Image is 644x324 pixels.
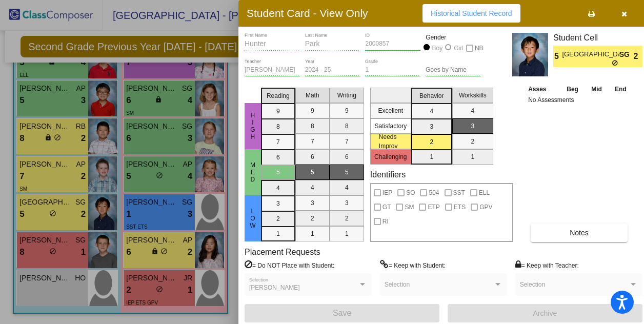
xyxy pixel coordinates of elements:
th: End [608,84,633,95]
span: Historical Student Record [431,9,512,17]
span: HIgh [248,112,257,140]
span: ETP [428,201,439,213]
label: = Keep with Teacher: [515,260,579,270]
span: RI [383,215,389,228]
span: SO [406,187,415,199]
span: GPV [479,201,492,213]
span: 2 [634,50,642,63]
div: Girl [453,44,464,53]
span: [GEOGRAPHIC_DATA] [562,49,619,60]
span: 5 [553,50,562,63]
input: year [305,67,360,74]
mat-label: Gender [426,33,481,42]
td: No Assessments [526,95,633,105]
button: Notes [531,224,628,242]
span: SG [619,49,634,60]
span: SST [453,187,465,199]
button: Save [245,304,439,322]
input: Enter ID [365,40,420,48]
span: GT [383,201,391,213]
button: Historical Student Record [422,4,520,23]
th: Beg [560,84,585,95]
button: Archive [448,304,642,322]
h3: Student Card - View Only [247,7,368,19]
h3: Student Cell [553,33,642,43]
label: Placement Requests [245,247,320,257]
label: = Keep with Student: [380,260,446,270]
span: Archive [533,309,557,317]
span: Save [333,309,351,317]
input: goes by name [426,67,481,74]
span: IEP [383,187,392,199]
span: SM [405,201,414,213]
th: Asses [526,84,560,95]
span: Low [248,208,257,229]
span: NB [475,42,484,54]
span: Med [248,161,257,183]
span: Notes [570,229,589,237]
input: teacher [245,67,300,74]
label: Identifiers [370,170,406,179]
span: [PERSON_NAME] [249,284,300,291]
th: Mid [585,84,608,95]
span: ELL [479,187,490,199]
input: grade [365,67,420,74]
span: ETS [454,201,466,213]
div: Boy [432,44,443,53]
span: 504 [429,187,439,199]
label: = Do NOT Place with Student: [245,260,334,270]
